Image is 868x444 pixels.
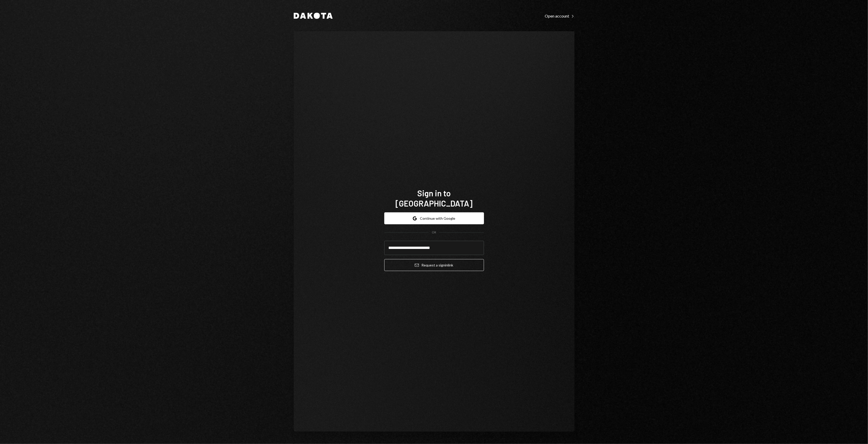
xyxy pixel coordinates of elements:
[432,230,436,235] div: OR
[384,188,484,208] h1: Sign in to [GEOGRAPHIC_DATA]
[384,212,484,224] button: Continue with Google
[384,259,484,271] button: Request a signinlink
[545,13,575,19] a: Open account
